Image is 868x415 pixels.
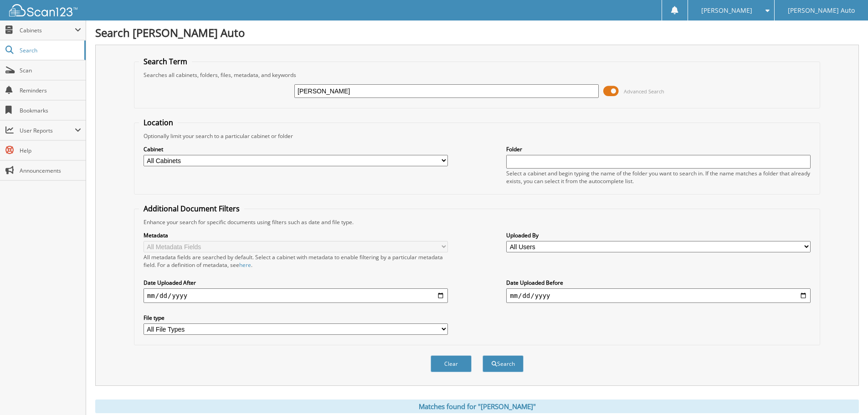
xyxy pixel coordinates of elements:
[20,147,81,154] span: Help
[20,67,81,74] span: Scan
[139,118,178,128] legend: Location
[20,46,80,54] span: Search
[506,288,811,303] input: end
[139,204,244,214] legend: Additional Document Filters
[239,261,251,269] a: here
[506,279,811,287] label: Date Uploaded Before
[144,279,448,287] label: Date Uploaded After
[95,400,859,413] div: Matches found for "[PERSON_NAME]"
[431,355,472,372] button: Clear
[20,26,75,34] span: Cabinets
[506,231,811,239] label: Uploaded By
[95,25,859,40] h1: Search [PERSON_NAME] Auto
[144,145,448,153] label: Cabinet
[144,314,448,322] label: File type
[139,56,192,67] legend: Search Term
[506,145,811,153] label: Folder
[483,355,524,372] button: Search
[788,8,855,13] span: [PERSON_NAME] Auto
[144,253,448,269] div: All metadata fields are searched by default. Select a cabinet with metadata to enable filtering b...
[624,88,664,95] span: Advanced Search
[144,288,448,303] input: start
[20,127,75,134] span: User Reports
[506,169,811,185] div: Select a cabinet and begin typing the name of the folder you want to search in. If the name match...
[144,231,448,239] label: Metadata
[20,107,81,114] span: Bookmarks
[20,87,81,94] span: Reminders
[139,132,815,140] div: Optionally limit your search to a particular cabinet or folder
[9,4,77,16] img: scan123-logo-white.svg
[139,218,815,226] div: Enhance your search for specific documents using filters such as date and file type.
[701,8,752,13] span: [PERSON_NAME]
[20,167,81,174] span: Announcements
[139,71,815,79] div: Searches all cabinets, folders, files, metadata, and keywords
